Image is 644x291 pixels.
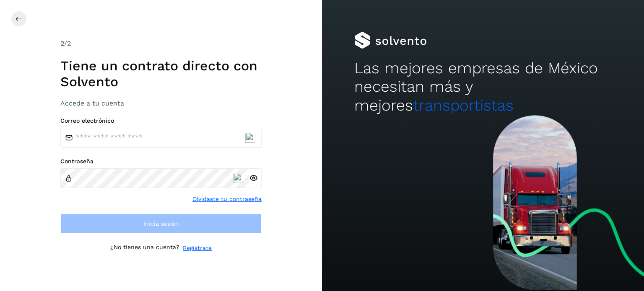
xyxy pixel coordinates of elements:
span: 2 [60,39,64,47]
label: Correo electrónico [60,117,262,124]
div: /2 [60,39,262,49]
h1: Tiene un contrato directo con Solvento [60,58,262,90]
span: transportistas [413,96,514,114]
img: npw-badge-icon-locked.svg [233,173,243,183]
h2: Las mejores empresas de México necesitan más y mejores [354,59,612,115]
label: Contraseña [60,158,262,165]
span: Inicia sesión [143,221,179,227]
img: npw-badge-icon-locked.svg [245,133,255,143]
button: Inicia sesión [60,214,262,234]
a: Regístrate [183,244,212,252]
h3: Accede a tu cuenta [60,99,262,107]
p: ¿No tienes una cuenta? [110,244,179,252]
a: Olvidaste tu contraseña [192,195,262,203]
